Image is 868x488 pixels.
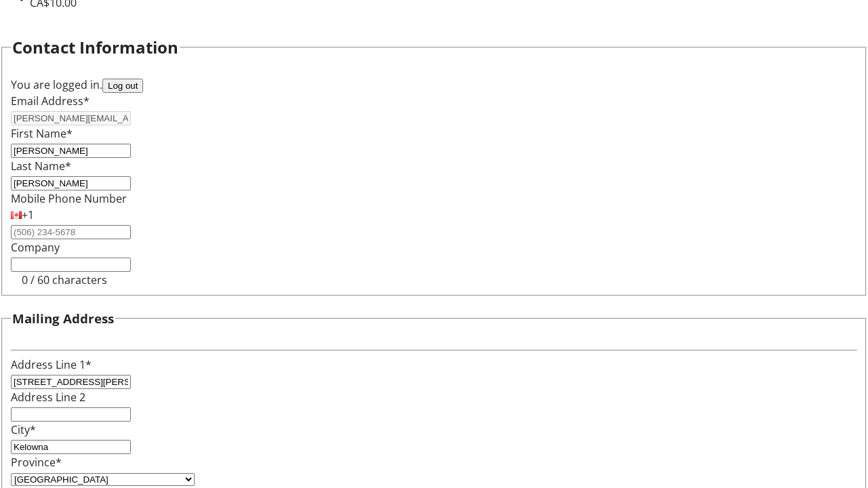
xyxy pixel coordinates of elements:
tr-character-limit: 0 / 60 characters [22,272,107,287]
h3: Mailing Address [12,309,114,328]
input: (506) 234-5678 [11,225,131,239]
label: Mobile Phone Number [11,191,127,206]
h2: Contact Information [12,35,178,60]
label: First Name* [11,126,73,141]
label: Email Address* [11,94,90,108]
label: City* [11,422,36,437]
label: Company [11,240,60,255]
div: You are logged in. [11,77,857,93]
label: Last Name* [11,159,71,174]
button: Log out [102,79,143,93]
input: City [11,440,131,454]
label: Province* [11,455,62,470]
label: Address Line 1* [11,357,92,372]
label: Address Line 2 [11,390,85,405]
input: Address [11,375,131,389]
